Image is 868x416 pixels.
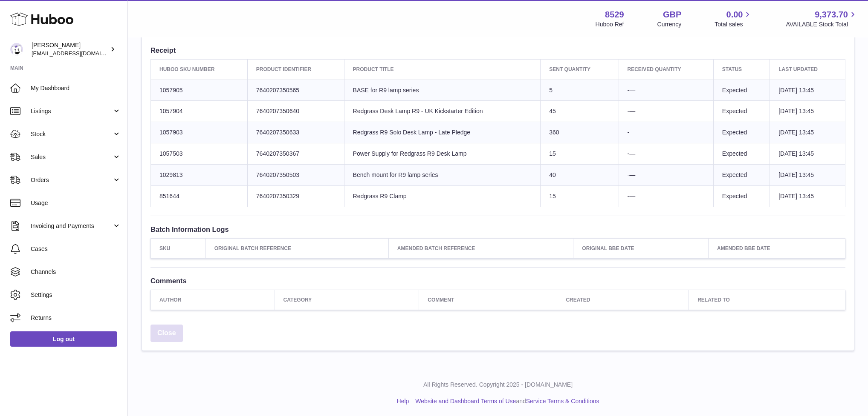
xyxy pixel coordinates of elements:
td: Redgrass R9 Clamp [344,185,541,207]
th: Product title [344,60,541,80]
span: Usage [31,199,121,207]
td: Expected [713,80,770,101]
td: 7640207350633 [247,122,344,143]
th: Status [713,60,770,80]
th: Author [151,290,275,310]
td: -— [619,165,713,186]
span: 0.00 [726,9,743,20]
th: Related to [689,290,845,310]
a: Log out [10,331,117,347]
th: Last updated [770,60,845,80]
a: Close [150,325,183,342]
td: 7640207350367 [247,143,344,165]
th: Original Batch Reference [205,238,388,258]
span: Invoicing and Payments [31,222,112,230]
span: Cases [31,245,121,253]
th: Huboo SKU Number [151,60,248,80]
span: 9,373.70 [815,9,848,20]
th: Product Identifier [247,60,344,80]
td: 851644 [151,185,248,207]
span: [EMAIL_ADDRESS][DOMAIN_NAME] [32,50,125,57]
img: admin@redgrass.ch [10,43,23,56]
td: 40 [541,165,619,186]
a: 9,373.70 AVAILABLE Stock Total [786,9,858,28]
th: Sent Quantity [541,60,619,80]
td: Expected [713,185,770,207]
td: Expected [713,165,770,186]
td: 1029813 [151,165,248,186]
td: 7640207350565 [247,80,344,101]
th: Received Quantity [619,60,713,80]
td: 5 [541,80,619,101]
strong: 8529 [605,9,624,20]
span: My Dashboard [31,84,121,92]
a: Service Terms & Conditions [526,398,599,405]
li: and [412,397,599,405]
td: 360 [541,122,619,143]
td: Redgrass Desk Lamp R9 - UK Kickstarter Edition [344,101,541,122]
td: 1057903 [151,122,248,143]
th: Created [557,290,689,310]
td: 7640207350640 [247,101,344,122]
td: Expected [713,101,770,122]
span: Settings [31,291,121,299]
div: [PERSON_NAME] [32,41,108,57]
a: Help [397,398,409,405]
h3: Comments [150,276,845,285]
td: Expected [713,143,770,165]
span: Orders [31,176,112,184]
td: 1057904 [151,101,248,122]
td: [DATE] 13:45 [770,101,845,122]
th: Comment [419,290,557,310]
th: Category [275,290,419,310]
td: 1057503 [151,143,248,165]
span: AVAILABLE Stock Total [786,20,858,28]
th: Original BBE Date [573,238,709,258]
td: 45 [541,101,619,122]
td: 1057905 [151,80,248,101]
td: -— [619,122,713,143]
span: Channels [31,268,121,276]
td: Expected [713,122,770,143]
td: [DATE] 13:45 [770,185,845,207]
h3: Receipt [150,46,845,55]
td: [DATE] 13:45 [770,80,845,101]
h3: Batch Information Logs [150,225,845,234]
th: SKU [151,238,206,258]
td: -— [619,101,713,122]
td: -— [619,143,713,165]
td: [DATE] 13:45 [770,122,845,143]
td: [DATE] 13:45 [770,165,845,186]
td: Bench mount for R9 lamp series [344,165,541,186]
th: Amended Batch Reference [388,238,573,258]
span: Stock [31,130,112,138]
td: [DATE] 13:45 [770,143,845,165]
span: Total sales [715,20,752,28]
p: All Rights Reserved. Copyright 2025 - [DOMAIN_NAME] [135,381,861,389]
td: BASE for R9 lamp series [344,80,541,101]
th: Amended BBE Date [709,238,845,258]
td: -— [619,185,713,207]
span: Returns [31,314,121,322]
td: 15 [541,185,619,207]
a: 0.00 Total sales [715,9,752,28]
a: Website and Dashboard Terms of Use [415,398,516,405]
td: 7640207350503 [247,165,344,186]
strong: GBP [663,9,681,20]
td: Power Supply for Redgrass R9 Desk Lamp [344,143,541,165]
span: Listings [31,107,112,115]
td: 7640207350329 [247,185,344,207]
td: 15 [541,143,619,165]
td: -— [619,80,713,101]
div: Currency [657,20,682,28]
span: Sales [31,153,112,161]
div: Huboo Ref [596,20,624,28]
td: Redgrass R9 Solo Desk Lamp - Late Pledge [344,122,541,143]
